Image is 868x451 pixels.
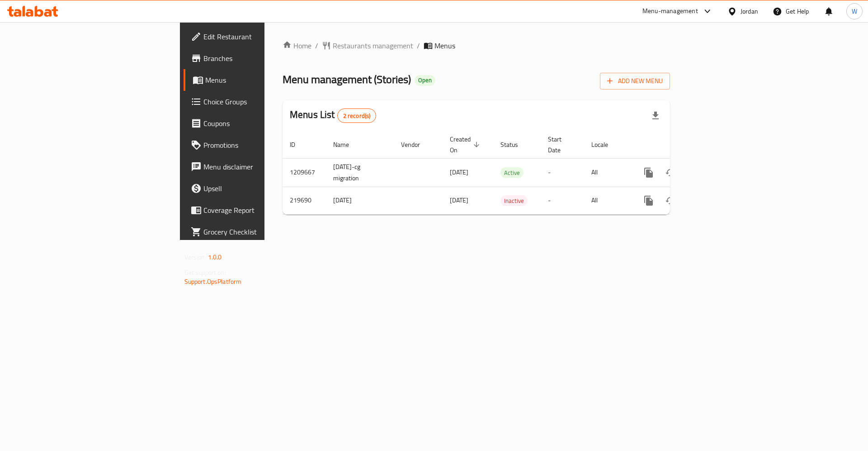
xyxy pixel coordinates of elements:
[184,91,325,113] a: Choice Groups
[631,131,732,159] th: Actions
[184,156,325,178] a: Menu disclaimer
[660,162,681,183] button: Change Status
[591,139,620,150] span: Locale
[203,140,318,150] span: Promotions
[184,267,226,278] span: Get support on:
[415,76,435,84] span: Open
[283,69,411,89] span: Menu management ( Stories )
[205,75,318,85] span: Menus
[450,194,468,206] span: [DATE]
[203,31,318,42] span: Edit Restaurant
[660,190,681,211] button: Change Status
[600,73,670,89] button: Add New Menu
[417,40,420,51] li: /
[184,113,325,134] a: Coupons
[450,166,468,178] span: [DATE]
[184,221,325,243] a: Grocery Checklist
[642,6,698,17] div: Menu-management
[184,251,207,263] span: Version:
[541,187,584,214] td: -
[500,195,528,206] div: Inactive
[401,139,432,150] span: Vendor
[500,168,524,178] span: Active
[741,6,758,16] div: Jordan
[184,276,242,287] a: Support.OpsPlatform
[326,187,394,214] td: [DATE]
[203,205,318,216] span: Coverage Report
[607,75,663,87] span: Add New Menu
[184,134,325,156] a: Promotions
[184,178,325,199] a: Upsell
[322,40,413,51] a: Restaurants management
[333,40,413,51] span: Restaurants management
[208,251,222,263] span: 1.0.0
[333,139,361,150] span: Name
[450,134,482,155] span: Created On
[184,69,325,91] a: Menus
[283,131,732,215] table: enhanced table
[203,118,318,129] span: Coupons
[338,112,376,120] span: 2 record(s)
[203,226,318,237] span: Grocery Checklist
[203,161,318,172] span: Menu disclaimer
[203,96,318,107] span: Choice Groups
[584,187,631,214] td: All
[326,158,394,187] td: [DATE]-cg migration
[203,53,318,64] span: Branches
[290,108,376,123] h2: Menus List
[415,75,435,86] div: Open
[184,47,325,69] a: Branches
[500,139,530,150] span: Status
[184,26,325,47] a: Edit Restaurant
[584,158,631,187] td: All
[203,183,318,194] span: Upsell
[500,196,528,206] span: Inactive
[541,158,584,187] td: -
[638,190,660,211] button: more
[184,199,325,221] a: Coverage Report
[283,40,670,51] nav: breadcrumb
[548,134,573,155] span: Start Date
[290,139,307,150] span: ID
[638,162,660,183] button: more
[337,108,377,123] div: Total records count
[434,40,455,51] span: Menus
[852,6,857,16] span: W
[645,105,666,127] div: Export file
